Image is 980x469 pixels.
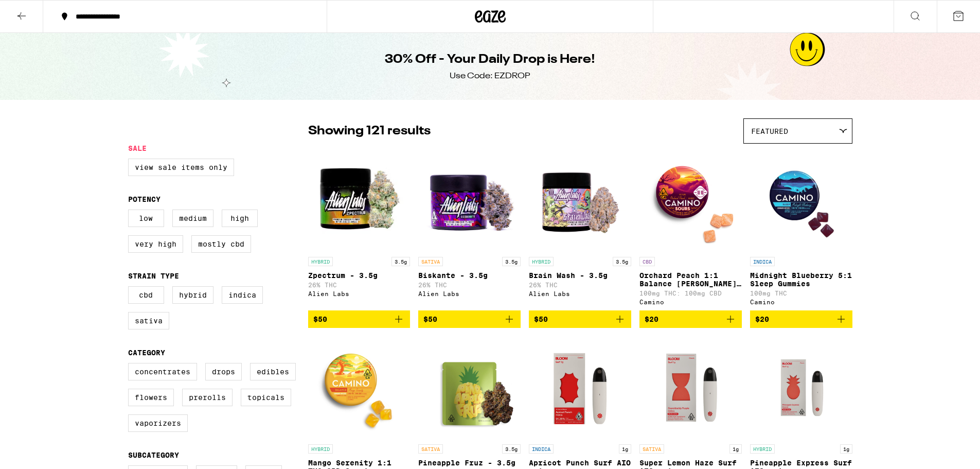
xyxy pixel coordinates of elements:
p: Zpectrum - 3.5g [308,271,411,280]
span: Featured [751,127,788,135]
p: 26% THC [529,282,631,288]
span: $50 [423,315,437,323]
button: Add to bag [308,310,411,328]
p: 1g [619,444,631,454]
label: Edibles [250,363,296,380]
button: Add to bag [529,310,631,328]
legend: Sale [128,144,147,152]
label: Topicals [241,389,291,406]
label: Very High [128,235,183,253]
label: CBD [128,286,164,304]
span: $50 [313,315,327,323]
a: Open page for Zpectrum - 3.5g from Alien Labs [308,149,411,310]
span: $20 [645,315,658,323]
label: Medium [172,210,213,227]
h1: 30% Off - Your Daily Drop is Here! [385,51,595,68]
button: Add to bag [418,310,521,328]
p: Pineapple Fruz - 3.5g [418,459,521,467]
legend: Strain Type [128,272,179,280]
div: Alien Labs [308,290,411,297]
p: 26% THC [308,282,411,288]
p: 100mg THC [750,290,852,297]
div: Alien Labs [418,290,521,297]
label: Mostly CBD [191,235,251,253]
button: Add to bag [750,310,852,328]
label: Flowers [128,389,174,406]
img: Alien Labs - Zpectrum - 3.5g [308,149,411,252]
a: Open page for Midnight Blueberry 5:1 Sleep Gummies from Camino [750,149,852,310]
img: Bloom Brand - Super Lemon Haze Surf AIO - 1g [639,336,742,439]
label: View Sale Items Only [128,159,234,176]
img: Camino - Midnight Blueberry 5:1 Sleep Gummies [750,149,852,252]
p: Orchard Peach 1:1 Balance [PERSON_NAME] Gummies [639,271,742,288]
p: SATIVA [418,444,443,454]
p: 3.5g [502,257,521,266]
p: SATIVA [639,444,664,454]
p: Showing 121 results [308,123,431,140]
label: Low [128,210,164,227]
p: Midnight Blueberry 5:1 Sleep Gummies [750,271,852,288]
img: Bloom Brand - Apricot Punch Surf AIO - 1g [529,336,631,439]
div: Camino [750,299,852,305]
p: 100mg THC: 100mg CBD [639,290,742,297]
span: $20 [755,315,769,323]
p: HYBRID [308,444,333,454]
p: Brain Wash - 3.5g [529,271,631,280]
img: Alien Labs - Biskante - 3.5g [418,149,521,252]
p: HYBRID [529,257,554,266]
p: 1g [729,444,742,454]
p: INDICA [750,257,775,266]
div: Camino [639,299,742,305]
a: Open page for Biskante - 3.5g from Alien Labs [418,149,521,310]
img: Bloom Brand - Pineapple Express Surf AIO - 1g [750,336,852,439]
label: Vaporizers [128,414,188,432]
label: Sativa [128,312,169,329]
img: Camino - Mango Serenity 1:1 THC:CBD Gummies [308,336,411,439]
span: $50 [534,315,548,323]
legend: Potency [128,195,161,203]
p: SATIVA [418,257,443,266]
p: HYBRID [308,257,333,266]
div: Alien Labs [529,290,631,297]
div: Use Code: EZDROP [450,71,530,82]
p: 3.5g [502,444,521,454]
a: Open page for Brain Wash - 3.5g from Alien Labs [529,149,631,310]
p: Biskante - 3.5g [418,271,521,280]
p: CBD [639,257,655,266]
p: 26% THC [418,282,521,288]
label: Hybrid [172,286,213,304]
a: Open page for Orchard Peach 1:1 Balance Sours Gummies from Camino [639,149,742,310]
label: Concentrates [128,363,197,380]
legend: Subcategory [128,451,179,459]
p: INDICA [529,444,554,454]
legend: Category [128,349,165,357]
p: 3.5g [613,257,631,266]
label: Indica [222,286,263,304]
img: Alien Labs - Brain Wash - 3.5g [529,149,631,252]
label: Drops [205,363,242,380]
p: 1g [840,444,852,454]
p: 3.5g [391,257,410,266]
button: Add to bag [639,310,742,328]
p: HYBRID [750,444,775,454]
label: High [222,210,258,227]
img: Seed Junky - Pineapple Fruz - 3.5g [418,336,521,439]
label: Prerolls [182,389,233,406]
img: Camino - Orchard Peach 1:1 Balance Sours Gummies [639,149,742,252]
